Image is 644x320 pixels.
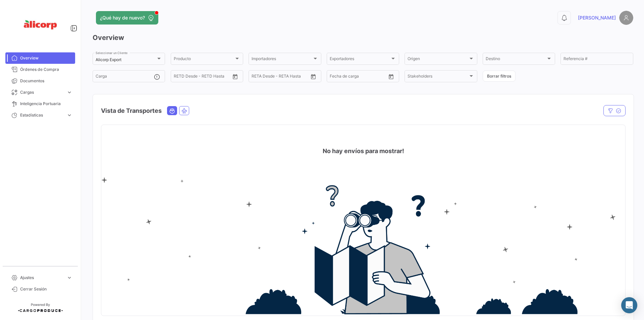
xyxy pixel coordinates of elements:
button: ¿Qué hay de nuevo? [96,11,158,25]
button: Air [179,106,189,115]
input: Desde [330,75,342,80]
button: Open calendar [386,72,396,82]
a: Inteligencia Portuaria [5,98,75,109]
input: Hasta [346,75,373,80]
button: Open calendar [308,72,318,82]
button: Borrar filtros [483,71,516,82]
span: Cargas [20,89,64,95]
button: Ocean [167,106,177,115]
img: placeholder-user.png [619,11,633,25]
span: Inteligencia Portuaria [20,101,72,107]
h4: No hay envíos para mostrar! [323,146,404,156]
span: Origen [408,57,468,62]
a: Overview [5,52,75,64]
div: Abrir Intercom Messenger [621,297,637,313]
span: expand_more [66,275,72,281]
span: Importadores [252,57,312,62]
span: Exportadores [330,57,390,62]
span: expand_more [66,112,72,118]
span: Overview [20,55,72,61]
span: ¿Qué hay de nuevo? [100,14,145,21]
input: Hasta [268,75,295,80]
img: a8aaeec9-9483-49c1-96f0-6fea2eb4bd31.jpeg [23,8,57,42]
a: Órdenes de Compra [5,64,75,75]
input: Desde [174,75,186,80]
span: Estadísticas [20,112,64,118]
span: Cerrar Sesión [20,286,72,292]
span: Órdenes de Compra [20,66,72,73]
span: Documentos [20,78,72,84]
span: [PERSON_NAME] [578,14,616,21]
mat-select-trigger: Alicorp Export [96,57,121,62]
span: expand_more [66,89,72,95]
span: Ajustes [20,275,64,281]
h3: Overview [93,33,633,42]
input: Hasta [191,75,217,80]
h4: Vista de Transportes [101,106,162,116]
span: Destino [486,57,546,62]
img: no-info.png [101,177,625,315]
span: Stakeholders [408,75,468,80]
input: Desde [252,75,264,80]
button: Open calendar [230,72,240,82]
a: Documentos [5,75,75,87]
span: Producto [174,57,234,62]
